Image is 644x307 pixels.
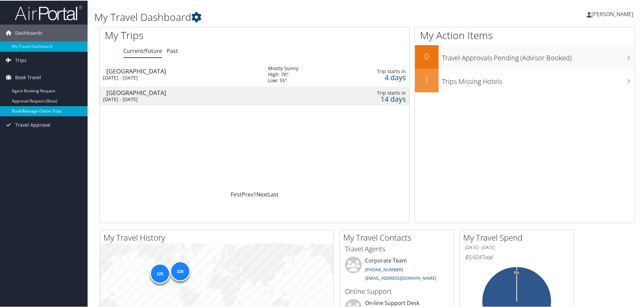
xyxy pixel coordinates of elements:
[587,3,640,24] a: [PERSON_NAME]
[103,231,333,243] h2: My Travel History
[345,244,449,253] h3: Travel Agents
[170,260,190,281] div: 226
[415,68,635,92] a: 1Trips Missing Hotels
[15,68,41,85] span: Book Travel
[365,274,436,280] a: [EMAIL_ADDRESS][DOMAIN_NAME]
[268,77,298,83] div: Low: 55°
[167,47,178,54] a: Past
[106,89,261,95] div: [GEOGRAPHIC_DATA]
[268,71,298,77] div: High: 70°
[465,253,481,260] span: $5,924
[15,24,42,41] span: Dashboards
[415,73,439,85] h2: 1
[442,73,635,86] h3: Trips Missing Hotels
[591,10,633,17] span: [PERSON_NAME]
[442,49,635,62] h3: Travel Approvals Pending (Advisor Booked)
[345,286,449,296] h3: Online Support
[415,50,439,61] h2: 0
[253,190,256,197] a: 1
[342,256,452,283] li: Corporate Team
[415,44,635,68] a: 0Travel Approvals Pending (Advisor Booked)
[268,65,298,71] div: Mostly Sunny
[268,190,279,197] a: Last
[15,4,82,20] img: airportal-logo.png
[123,47,162,54] a: Current/Future
[103,96,258,102] div: [DATE] - [DATE]
[105,28,275,42] h1: My Trips
[343,231,454,243] h2: My Travel Contacts
[351,89,406,95] div: Trip starts in
[256,190,268,197] a: Next
[514,270,519,274] tspan: 0%
[103,74,258,80] div: [DATE] - [DATE]
[465,244,569,250] h6: [DATE] - [DATE]
[415,28,635,42] h1: My Action Items
[231,190,242,197] a: First
[365,266,403,272] a: [PHONE_NUMBER]
[351,95,406,101] div: 14 days
[15,51,27,68] span: Trips
[465,253,569,260] h6: Total
[94,9,458,24] h1: My Travel Dashboard
[15,116,51,133] span: Travel Approval
[106,67,261,73] div: [GEOGRAPHIC_DATA]
[463,231,574,243] h2: My Travel Spend
[351,74,406,80] div: 4 days
[150,263,170,283] div: 125
[351,68,406,74] div: Trip starts in
[242,190,253,197] a: Prev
